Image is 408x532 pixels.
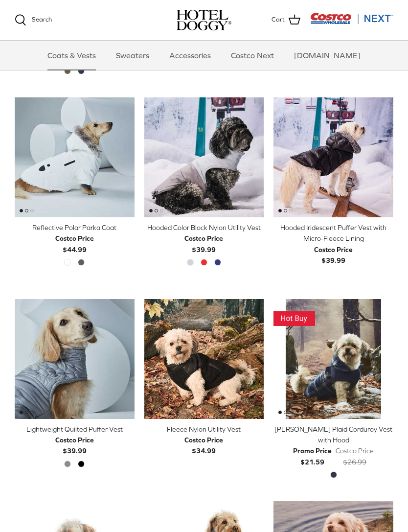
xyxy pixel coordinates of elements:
[272,14,300,26] a: Cart
[272,15,285,25] span: Cart
[144,222,264,233] div: Hooded Color Block Nylon Utility Vest
[184,435,223,455] b: $34.99
[177,10,231,30] a: hoteldoggy.com hoteldoggycom
[273,311,315,326] img: This Item Is A Hot Buy! Get it While the Deal is Good!
[293,445,332,465] b: $21.59
[293,445,332,456] div: Promo Price
[184,233,223,253] b: $39.99
[273,299,393,419] a: Melton Plaid Corduroy Vest with Hood
[32,16,52,23] span: Search
[15,424,135,457] a: Lightweight Quilted Puffer Vest Costco Price$39.99
[273,222,393,266] a: Hooded Iridescent Puffer Vest with Micro-Fleece Lining Costco Price$39.99
[15,97,135,217] a: Reflective Polar Parka Coat
[144,97,264,217] a: Hooded Color Block Nylon Utility Vest
[144,424,264,457] a: Fleece Nylon Utility Vest Costco Price$34.99
[273,97,393,217] a: Hooded Iridescent Puffer Vest with Micro-Fleece Lining
[144,424,264,435] div: Fleece Nylon Utility Vest
[55,435,94,455] b: $39.99
[15,299,135,419] a: Lightweight Quilted Puffer Vest
[144,222,264,255] a: Hooded Color Block Nylon Utility Vest Costco Price$39.99
[15,424,135,435] div: Lightweight Quilted Puffer Vest
[55,233,94,253] b: $44.99
[55,435,94,445] div: Costco Price
[107,41,158,70] a: Sweaters
[15,222,135,233] div: Reflective Polar Parka Coat
[144,299,264,419] a: Fleece Nylon Utility Vest
[184,435,223,445] div: Costco Price
[314,244,353,264] b: $39.99
[343,458,366,466] s: $26.99
[310,12,393,24] img: Costco Next
[314,244,353,255] div: Costco Price
[184,233,223,244] div: Costco Price
[15,222,135,255] a: Reflective Polar Parka Coat Costco Price$44.99
[39,41,105,70] a: Coats & Vests
[177,10,231,30] img: hoteldoggycom
[222,41,283,70] a: Costco Next
[15,14,52,26] a: Search
[273,222,393,244] div: Hooded Iridescent Puffer Vest with Micro-Fleece Lining
[273,424,393,468] a: [PERSON_NAME] Plaid Corduroy Vest with Hood Promo Price$21.59 Costco Price$26.99
[55,233,94,244] div: Costco Price
[273,424,393,446] div: [PERSON_NAME] Plaid Corduroy Vest with Hood
[336,445,374,456] div: Costco Price
[285,41,369,70] a: [DOMAIN_NAME]
[160,41,220,70] a: Accessories
[310,19,393,26] a: Visit Costco Next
